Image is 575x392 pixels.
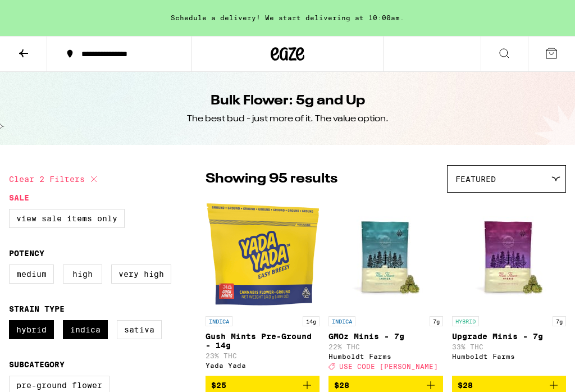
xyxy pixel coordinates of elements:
[117,320,162,339] label: Sativa
[206,170,337,189] p: Showing 95 results
[328,332,442,341] p: GMOz Minis - 7g
[111,265,171,284] label: Very High
[63,265,102,284] label: High
[328,198,442,376] a: Open page for GMOz Minis - 7g from Humboldt Farms
[452,343,566,350] p: 33% THC
[206,352,320,359] p: 23% THC
[206,198,320,376] a: Open page for Gush Mints Pre-Ground - 14g from Yada Yada
[9,320,54,339] label: Hybrid
[452,332,566,341] p: Upgrade Minis - 7g
[9,265,54,284] label: Medium
[207,198,319,311] img: Yada Yada - Gush Mints Pre-Ground - 14g
[206,362,320,369] div: Yada Yada
[430,316,443,326] p: 7g
[455,175,496,184] span: Featured
[339,363,438,370] span: USE CODE [PERSON_NAME]
[9,165,101,193] button: Clear 2 filters
[187,113,389,125] div: The best bud - just more of it. The value option.
[9,209,125,228] label: View Sale Items Only
[211,92,365,111] h1: Bulk Flower: 5g and Up
[453,198,565,311] img: Humboldt Farms - Upgrade Minis - 7g
[211,381,226,390] span: $25
[452,316,479,326] p: HYBRID
[328,343,442,350] p: 22% THC
[303,316,320,326] p: 14g
[452,198,566,376] a: Open page for Upgrade Minis - 7g from Humboldt Farms
[9,193,29,202] legend: Sale
[206,316,232,326] p: INDICA
[9,360,65,369] legend: Subcategory
[330,198,442,311] img: Humboldt Farms - GMOz Minis - 7g
[328,353,442,360] div: Humboldt Farms
[458,381,473,390] span: $28
[9,249,44,258] legend: Potency
[553,316,566,326] p: 7g
[63,320,108,339] label: Indica
[328,316,355,326] p: INDICA
[452,353,566,360] div: Humboldt Farms
[334,381,349,390] span: $28
[206,332,320,350] p: Gush Mints Pre-Ground - 14g
[9,304,65,313] legend: Strain Type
